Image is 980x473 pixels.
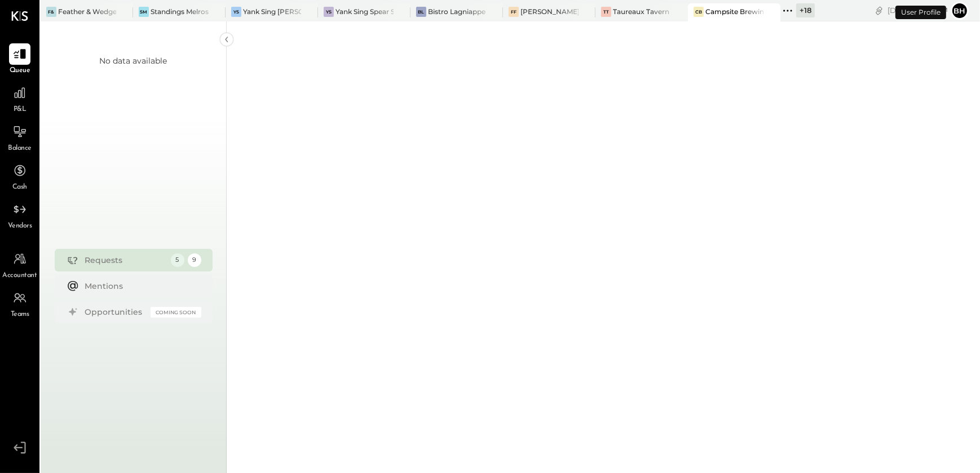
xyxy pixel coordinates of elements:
div: No data available [100,55,167,66]
div: YS [324,7,334,17]
span: Accountant [3,271,37,281]
a: Cash [1,160,39,193]
div: BL [416,7,426,17]
div: User Profile [895,6,946,19]
div: F& [46,7,56,17]
div: copy link [873,5,885,16]
div: Opportunities [85,306,145,318]
div: FF [509,7,519,17]
a: P&L [1,82,39,115]
a: Queue [1,43,39,76]
a: Vendors [1,199,39,231]
div: TT [601,7,611,17]
div: Campsite Brewing [705,7,763,16]
div: Yank Sing [PERSON_NAME][GEOGRAPHIC_DATA] [243,7,301,16]
div: Mentions [85,280,196,292]
span: Queue [10,66,30,76]
a: Teams [1,287,39,320]
div: 5 [171,253,184,267]
div: Standings Melrose [151,7,209,16]
span: Balance [8,144,32,154]
div: Coming Soon [151,307,201,318]
a: Accountant [1,248,39,281]
div: Taureaux Tavern [613,7,669,16]
div: [DATE] [888,5,948,16]
div: Requests [85,255,165,266]
div: Feather & Wedge [58,7,116,16]
span: Teams [11,310,29,320]
span: Vendors [8,221,32,231]
a: Balance [1,121,39,154]
div: + 18 [796,3,815,17]
div: SM [139,7,149,17]
div: 9 [188,253,201,267]
div: Bistro Lagniappe [428,7,485,16]
span: P&L [14,105,27,115]
span: Cash [12,182,27,193]
div: Yank Sing Spear Street [336,7,394,16]
div: YS [231,7,241,17]
button: Bh [951,2,969,20]
div: CB [694,7,704,17]
div: [PERSON_NAME], LLC [520,7,579,16]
